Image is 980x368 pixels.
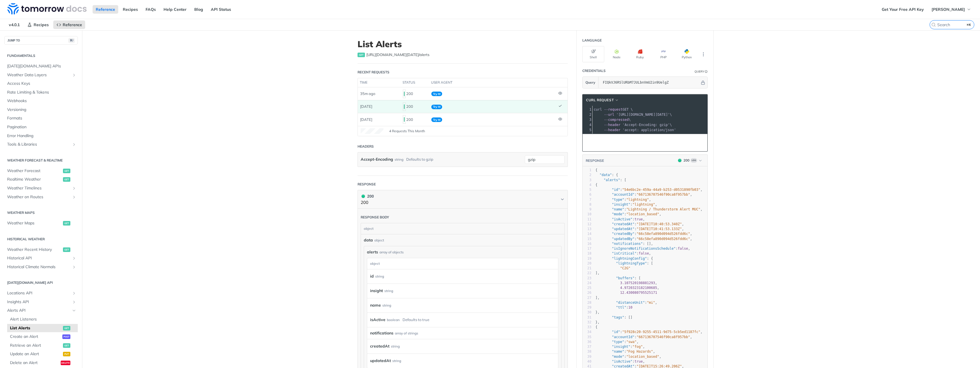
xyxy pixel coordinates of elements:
span: { [595,168,597,172]
span: Retrieve an Alert [10,343,62,348]
div: boolean [387,316,400,324]
span: : [595,305,632,309]
span: Error Handling [7,133,76,139]
a: [DATE][DOMAIN_NAME] APIs [4,62,78,71]
span: delete [61,361,70,365]
span: : , [595,207,703,211]
span: Update an Alert [10,351,62,357]
div: 2 [583,173,591,177]
span: : , [595,251,651,255]
div: Headers [358,144,374,149]
span: get [63,177,70,182]
a: Error Handling [4,132,78,140]
span: [DATE][DOMAIN_NAME] APIs [7,63,76,69]
div: Defaults to true [403,316,429,324]
span: "name" [612,207,624,211]
a: Weather on RoutesShow subpages for Weather on Routes [4,193,78,201]
span: get [63,343,70,348]
span: "ttl" [616,305,626,309]
div: 25 [583,286,591,290]
span: : , [595,330,703,334]
button: PHP [652,46,674,62]
span: ⌘/ [68,38,75,43]
span: Insights API [7,299,70,305]
span: Try It! [431,92,442,96]
span: 12.430080795525171 [620,291,657,295]
span: 200 [404,92,405,96]
div: Response body [361,215,389,220]
span: Weather Maps [7,220,62,226]
span: "54e6bc2e-459a-44a9-b253-d0531890fb03" [622,188,701,192]
span: : [] [595,315,632,319]
a: Reference [53,20,85,29]
div: 5 [583,187,591,192]
div: object [367,258,557,269]
button: Hide [700,80,706,85]
span: : , [595,222,684,226]
h2: Fundamentals [4,53,78,58]
button: More Languages [699,50,708,59]
span: get [63,326,70,330]
div: 5 [583,127,592,133]
span: "buffers" [616,276,634,280]
button: Show subpages for Insights API [72,300,76,304]
div: 1 [583,168,591,173]
div: 18 [583,251,591,256]
span: "accountId" [612,193,634,197]
a: Create an Alertpost [7,332,78,341]
button: Shell [582,46,604,62]
span: 3.107520198881293 [620,281,655,285]
span: : , [595,193,692,197]
span: false [639,251,649,255]
span: Tools & Libraries [7,142,70,147]
div: Language [582,38,602,43]
label: name [370,301,381,309]
span: 200 [404,104,405,109]
span: get [63,247,70,252]
h2: Historical Weather [4,237,78,242]
div: 13 [583,227,591,231]
span: \ [594,113,672,117]
button: cURL Request [584,97,621,103]
div: Response [358,182,376,187]
span: true [634,217,643,221]
a: Recipes [24,20,52,29]
span: data [364,237,373,243]
th: time [358,78,401,87]
span: "mode" [612,212,624,216]
div: 200 [403,89,427,99]
span: Delete an Alert [10,360,59,366]
span: : , [595,232,692,236]
svg: More ellipsis [701,52,706,57]
div: 27 [583,295,591,300]
div: 31 [583,315,591,320]
a: Retrieve an Alertget [7,341,78,350]
span: Query [585,80,595,85]
span: get [63,221,70,226]
div: 3 [583,117,592,122]
span: Pagination [7,124,76,130]
span: "data" [599,173,612,177]
span: Weather Recent History [7,247,62,253]
span: "lightning" [632,202,655,206]
a: Weather Mapsget [4,219,78,228]
span: 'accept: application/json' [622,128,676,132]
span: : , [595,217,645,221]
span: "alerts" [604,178,620,182]
span: curl [594,107,602,111]
span: "tags" [612,315,624,319]
span: get [358,53,365,57]
span: "Lightning / Thunderstorm Alert MUC" [626,207,700,211]
span: : , [595,301,657,305]
div: 16 [583,241,591,246]
a: List Alertsget [7,324,78,332]
div: 200 [683,158,689,163]
span: : { [595,257,653,261]
div: Credentials [582,68,606,73]
span: : , [595,247,690,251]
span: : [ [595,261,653,265]
span: "updatedBy" [612,237,634,241]
div: 9 [583,207,591,212]
span: Formats [7,115,76,121]
div: string [384,287,393,295]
